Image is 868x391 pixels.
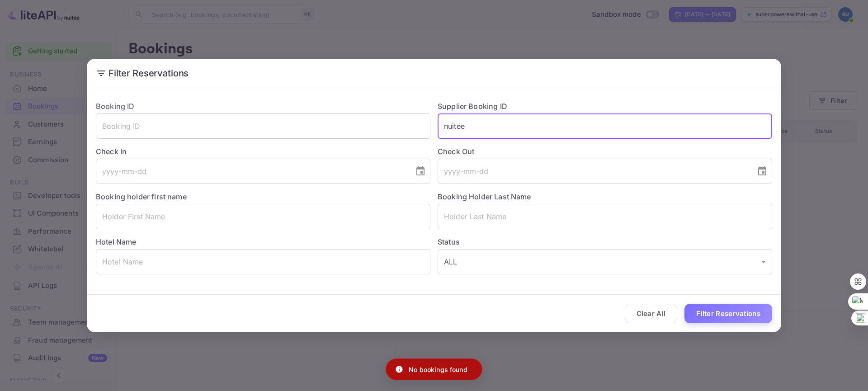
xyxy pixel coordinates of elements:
[438,146,772,157] label: Check Out
[409,365,467,374] p: No bookings found
[438,249,772,274] div: ALL
[438,204,772,229] input: Holder Last Name
[96,192,187,201] label: Booking holder first name
[438,236,772,247] label: Status
[87,59,781,88] h2: Filter Reservations
[438,113,772,139] input: Supplier Booking ID
[96,113,430,139] input: Booking ID
[96,204,430,229] input: Holder First Name
[438,102,507,111] label: Supplier Booking ID
[438,192,531,201] label: Booking Holder Last Name
[96,159,408,184] input: yyyy-mm-dd
[753,162,771,180] button: Choose date
[96,237,137,246] label: Hotel Name
[96,146,430,157] label: Check In
[625,304,678,323] button: Clear All
[96,102,135,111] label: Booking ID
[438,159,750,184] input: yyyy-mm-dd
[96,249,430,274] input: Hotel Name
[684,304,772,323] button: Filter Reservations
[411,162,429,180] button: Choose date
